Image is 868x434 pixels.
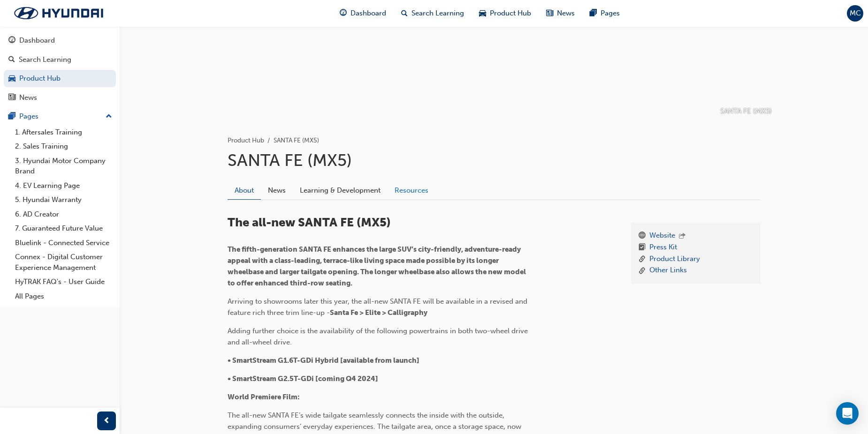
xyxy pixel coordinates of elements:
[11,221,116,236] a: 7. Guaranteed Future Value
[546,7,553,19] span: news-icon
[11,250,116,275] a: Connex - Digital Customer Experience Management
[479,7,486,19] span: car-icon
[4,32,116,49] a: Dashboard
[340,7,347,19] span: guage-icon
[274,135,319,146] li: SANTA FE (MX5)
[19,92,37,103] div: News
[228,393,300,401] span: World Premiere Film:
[11,139,116,154] a: 2. Sales Training
[11,154,116,179] a: 3. Hyundai Motor Company Brand
[401,7,408,19] span: search-icon
[649,254,700,265] a: Product Library
[350,8,386,19] span: Dashboard
[720,106,772,117] p: SANTA FE (MX5)
[8,75,15,83] span: car-icon
[4,108,116,125] button: Pages
[847,5,863,22] button: MC
[228,136,264,144] a: Product Hub
[490,8,531,19] span: Product Hub
[649,265,687,277] a: Other Links
[4,70,116,87] a: Product Hub
[8,56,15,64] span: search-icon
[228,327,530,346] span: Adding further choice is the availability of the following powertrains in both two-wheel drive an...
[850,8,861,19] span: MC
[11,125,116,140] a: 1. Aftersales Training
[836,402,859,425] div: Open Intercom Messenger
[228,374,378,383] span: • SmartStream G2.5T-GDi [coming Q4 2024]
[11,207,116,222] a: 6. AD Creator
[679,232,685,240] span: outbound-icon
[649,242,677,254] a: Press Kit
[11,275,116,289] a: HyTRAK FAQ's - User Guide
[394,4,472,23] a: search-iconSearch Learning
[639,242,646,254] span: booktick-icon
[106,111,112,123] span: up-icon
[11,193,116,207] a: 5. Hyundai Warranty
[5,3,113,23] img: Trak
[11,289,116,304] a: All Pages
[472,4,539,23] a: car-iconProduct Hub
[539,4,582,23] a: news-iconNews
[4,30,116,108] button: DashboardSearch LearningProduct HubNews
[557,8,575,19] span: News
[4,89,116,106] a: News
[19,35,55,46] div: Dashboard
[8,37,15,45] span: guage-icon
[649,230,675,242] a: Website
[639,265,646,277] span: link-icon
[228,215,391,230] span: The all-new SANTA FE (MX5)
[19,54,71,65] div: Search Learning
[228,245,527,287] span: The fifth-generation SANTA FE enhances the large SUV’s city-friendly, adventure-ready appeal with...
[332,4,394,23] a: guage-iconDashboard
[8,94,15,102] span: news-icon
[19,111,38,122] div: Pages
[261,181,293,199] a: News
[11,179,116,193] a: 4. EV Learning Page
[103,415,110,427] span: prev-icon
[228,181,261,200] a: About
[601,8,620,19] span: Pages
[4,51,116,68] a: Search Learning
[330,308,427,317] span: Santa Fe > Elite > Calligraphy
[388,181,435,199] a: Resources
[582,4,627,23] a: pages-iconPages
[590,7,597,19] span: pages-icon
[639,254,646,265] span: link-icon
[11,236,116,250] a: Bluelink - Connected Service
[8,112,15,121] span: pages-icon
[411,8,464,19] span: Search Learning
[228,150,761,171] h1: SANTA FE (MX5)
[639,230,646,242] span: www-icon
[293,181,388,199] a: Learning & Development
[228,356,419,365] span: • SmartStream G1.6T-GDi Hybrid [available from launch]
[228,297,529,317] span: Arriving to showrooms later this year, the all-new SANTA FE will be available in a revised and fe...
